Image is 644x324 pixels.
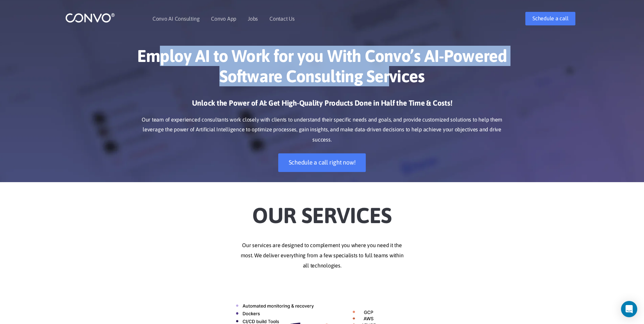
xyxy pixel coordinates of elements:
div: Open Intercom Messenger [621,301,637,317]
a: Schedule a call right now! [278,153,366,172]
a: Convo App [211,16,236,21]
img: logo_1.png [65,13,115,23]
p: Our services are designed to complement you where you need it the most. We deliver everything fro... [135,240,510,271]
a: Schedule a call [525,12,575,25]
a: Convo AI Consulting [152,16,199,21]
a: Contact Us [269,16,295,21]
a: Jobs [248,16,258,21]
h2: Our Services [135,192,510,230]
h1: Employ AI to Work for you With Convo’s AI-Powered Software Consulting Services [135,46,510,91]
h3: Unlock the Power of AI: Get High-Quality Products Done in Half the Time & Costs! [135,98,510,113]
p: Our team of experienced consultants work closely with clients to understand their specific needs ... [135,115,510,145]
